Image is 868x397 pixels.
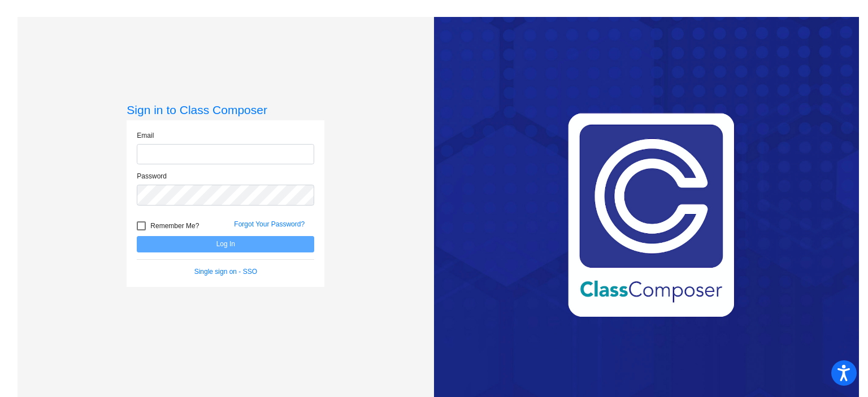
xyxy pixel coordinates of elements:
[137,236,314,252] button: Log In
[137,130,154,141] label: Email
[137,171,167,181] label: Password
[234,220,305,228] a: Forgot Your Password?
[150,219,199,233] span: Remember Me?
[194,268,257,276] a: Single sign on - SSO
[127,103,324,117] h3: Sign in to Class Composer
